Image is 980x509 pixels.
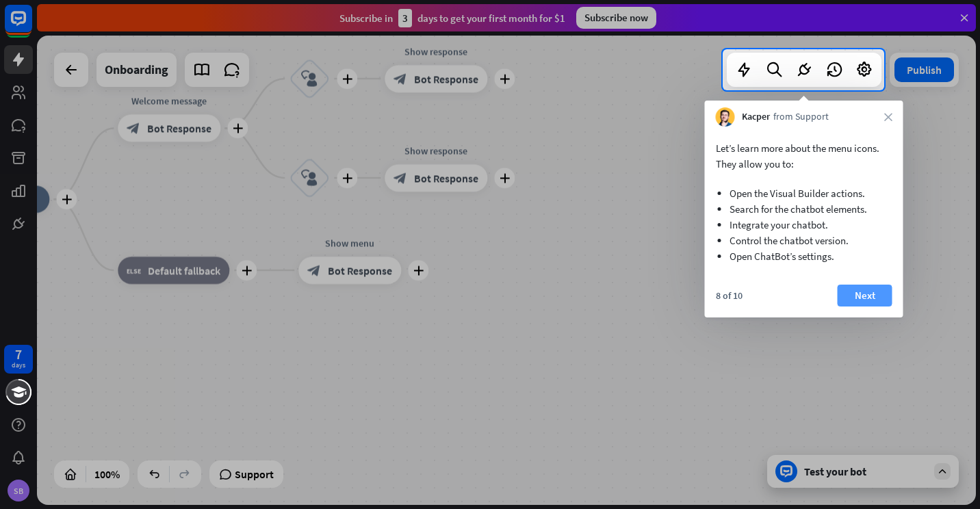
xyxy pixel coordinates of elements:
span: from Support [773,110,829,124]
i: close [884,113,892,121]
span: Kacper [742,110,770,124]
li: Control the chatbot version. [730,233,879,248]
li: Open ChatBot’s settings. [730,248,879,264]
p: Let’s learn more about the menu icons. They allow you to: [716,140,892,172]
button: Next [838,285,892,306]
li: Open the Visual Builder actions. [730,185,879,201]
li: Integrate your chatbot. [730,217,879,233]
div: 8 of 10 [716,289,743,302]
li: Search for the chatbot elements. [730,201,879,217]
